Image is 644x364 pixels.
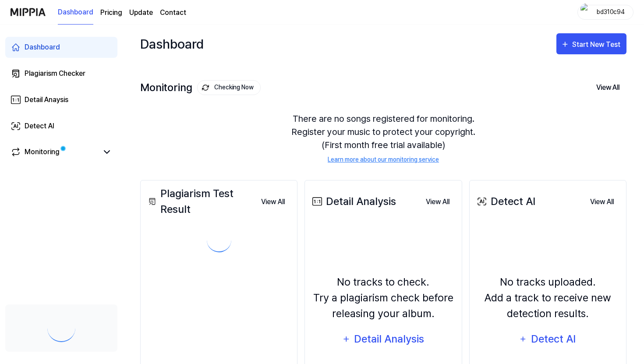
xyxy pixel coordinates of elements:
[58,0,93,25] a: Dashboard
[5,89,117,110] a: Detail Anaysis
[513,329,582,350] button: Detect AI
[310,274,456,322] div: No tracks to check. Try a plagiarism check before releasing your album.
[594,7,628,17] div: bd310c94
[5,116,117,137] a: Detect AI
[419,193,456,211] button: View All
[419,193,456,211] a: View All
[336,329,430,350] button: Detail Analysis
[25,121,54,131] div: Detect AI
[5,63,117,84] a: Plagiarism Checker
[140,102,626,175] div: There are no songs registered for monitoring. Register your music to protect your copyright. (Fir...
[100,7,122,18] a: Pricing
[11,147,98,157] a: Monitoring
[254,193,292,211] a: View All
[572,39,622,50] div: Start New Test
[475,194,535,209] div: Detect AI
[202,84,209,91] img: monitoring Icon
[146,186,254,217] div: Plagiarism Test Result
[475,274,621,322] div: No tracks uploaded. Add a track to receive new detection results.
[580,4,591,21] img: profile
[25,95,68,105] div: Detail Anaysis
[140,80,261,95] div: Monitoring
[140,33,204,54] div: Dashboard
[25,147,60,157] div: Monitoring
[254,193,292,211] button: View All
[197,80,261,95] button: Checking Now
[25,42,60,53] div: Dashboard
[328,155,439,164] a: Learn more about our monitoring service
[577,5,633,20] button: profilebd310c94
[556,33,626,54] button: Start New Test
[25,68,85,79] div: Plagiarism Checker
[5,37,117,58] a: Dashboard
[530,331,577,347] div: Detect AI
[583,193,621,211] a: View All
[583,193,621,211] button: View All
[354,331,425,347] div: Detail Analysis
[160,7,186,18] a: Contact
[129,7,153,18] a: Update
[310,194,396,209] div: Detail Analysis
[589,78,626,97] button: View All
